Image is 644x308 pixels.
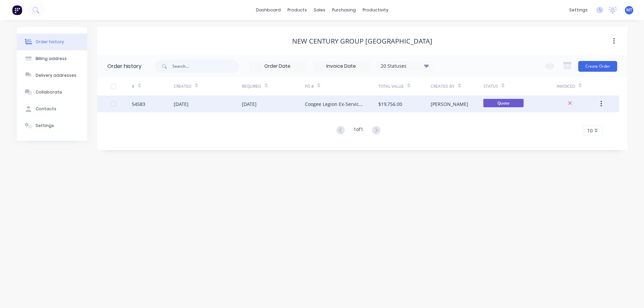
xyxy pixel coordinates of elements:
[626,7,632,13] span: MT
[17,117,87,134] button: Settings
[12,5,22,15] img: Factory
[17,50,87,67] button: Billing address
[359,5,392,15] div: productivity
[578,61,617,72] button: Create Order
[378,77,431,96] div: Total Value
[17,84,87,101] button: Collaborate
[378,83,404,89] div: Total Value
[329,5,359,15] div: purchasing
[557,83,575,89] div: Invoiced
[313,61,369,71] input: Invoice Date
[36,72,76,78] div: Delivery addresses
[242,101,257,108] div: [DATE]
[483,99,524,107] span: Quote
[284,5,310,15] div: products
[17,101,87,117] button: Contacts
[557,77,599,96] div: Invoiced
[305,101,365,108] div: Coogee Legion Ex-Services Club
[305,77,378,96] div: PO #
[36,106,56,112] div: Contacts
[36,39,64,45] div: Order history
[587,127,593,134] span: 10
[242,77,305,96] div: Required
[378,101,402,108] div: $19,756.00
[566,5,591,15] div: settings
[17,34,87,50] button: Order history
[17,67,87,84] button: Delivery addresses
[483,77,557,96] div: Status
[377,62,433,70] div: 20 Statuses
[174,83,192,89] div: Created
[36,89,62,95] div: Collaborate
[249,61,306,71] input: Order Date
[431,77,483,96] div: Created By
[483,83,498,89] div: Status
[107,62,142,70] div: Order history
[253,5,284,15] a: dashboard
[36,56,67,62] div: Billing address
[354,126,363,135] div: 1 of 1
[36,123,54,129] div: Settings
[172,60,239,73] input: Search...
[132,77,174,96] div: #
[174,77,242,96] div: Created
[431,101,468,108] div: [PERSON_NAME]
[132,83,135,89] div: #
[305,83,314,89] div: PO #
[174,101,189,108] div: [DATE]
[292,37,432,45] div: New Century Group [GEOGRAPHIC_DATA]
[431,83,454,89] div: Created By
[310,5,329,15] div: sales
[132,101,145,108] div: 54583
[242,83,261,89] div: Required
